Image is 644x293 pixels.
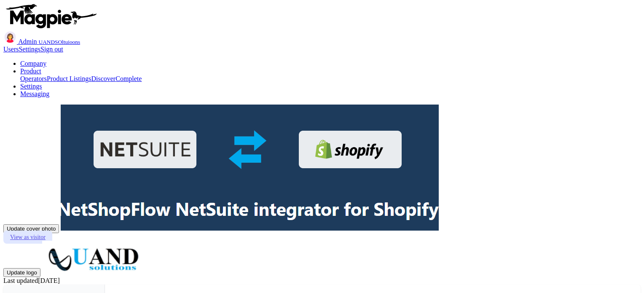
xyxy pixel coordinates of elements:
button: Update cover photo [3,224,59,233]
a: Product [20,67,41,75]
a: View as visitor [3,231,52,244]
a: Users [3,46,19,53]
a: Messaging [20,90,49,97]
span: Admin [18,38,37,45]
button: Update logo [3,268,40,277]
img: wsp9bp3cikrz2c7njwu1.png [61,105,439,231]
img: avatar_key_member-9c1dde93af8b07d7383eb8b5fb890c87.png [3,30,17,44]
a: Product Listings [47,75,91,82]
a: Settings [19,46,40,53]
a: Sign out [40,46,63,53]
a: Complete [115,75,142,82]
a: Discover [91,75,115,82]
a: Operators [20,75,47,82]
span: [DATE] [38,277,60,284]
a: Company [20,60,46,67]
small: UANDSOltuioons [39,39,80,45]
img: logo-ab69f6fb50320c5b225c76a69d11143b.png [3,3,98,29]
a: Admin UANDSOltuioons [3,38,80,45]
div: Last updated [3,277,641,285]
img: llpzm2rmerl4iwjh3wmc.png [42,241,144,274]
a: Settings [20,83,42,90]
